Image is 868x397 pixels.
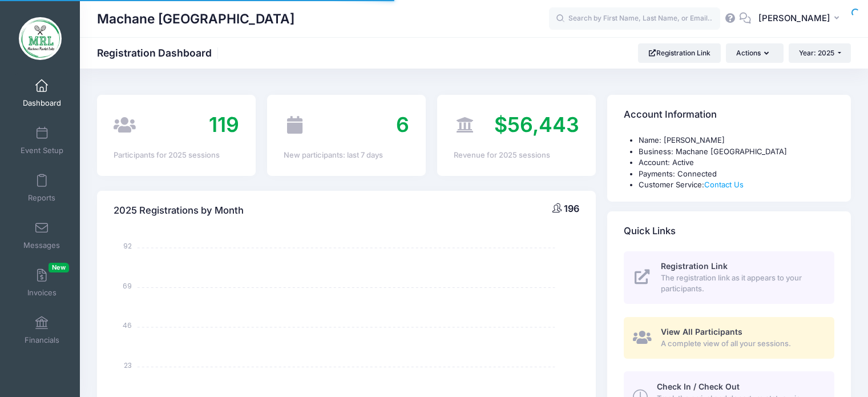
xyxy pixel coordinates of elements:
a: View All Participants A complete view of all your sessions. [624,317,834,359]
a: Dashboard [15,73,69,113]
li: Account: Active [639,157,834,169]
tspan: 23 [124,360,132,370]
li: Name: [PERSON_NAME] [639,135,834,146]
button: Year: 2025 [789,43,851,63]
span: Dashboard [23,98,61,108]
tspan: 69 [123,280,132,290]
button: Actions [726,43,783,63]
li: Customer Service: [639,179,834,191]
span: A complete view of all your sessions. [661,338,821,350]
a: InvoicesNew [15,263,69,303]
span: Registration Link [661,261,728,271]
a: Financials [15,310,69,350]
tspan: 46 [123,320,132,330]
h4: Account Information [624,99,717,131]
div: Participants for 2025 sessions [114,150,239,161]
a: Messages [15,215,69,255]
tspan: 92 [123,241,132,251]
span: Financials [25,335,59,345]
span: New [49,263,69,272]
li: Payments: Connected [639,169,834,180]
span: 6 [396,112,409,137]
input: Search by First Name, Last Name, or Email... [549,7,720,30]
span: Messages [23,240,60,250]
h4: Quick Links [624,215,676,247]
a: Reports [15,168,69,208]
span: The registration link as it appears to your participants. [661,272,821,295]
a: Registration Link The registration link as it appears to your participants. [624,251,834,304]
h1: Registration Dashboard [97,47,221,59]
button: [PERSON_NAME] [751,6,851,32]
span: View All Participants [661,327,742,336]
div: New participants: last 7 days [284,150,409,161]
span: 119 [209,112,239,137]
span: Event Setup [21,146,63,155]
img: Machane Racket Lake [19,17,62,60]
a: Event Setup [15,121,69,161]
span: Invoices [27,288,56,298]
span: Year: 2025 [799,49,834,57]
h1: Machane [GEOGRAPHIC_DATA] [97,6,294,32]
span: Reports [28,193,55,203]
span: Check In / Check Out [657,382,740,391]
a: Contact Us [704,180,744,189]
li: Business: Machane [GEOGRAPHIC_DATA] [639,146,834,158]
div: Revenue for 2025 sessions [454,150,579,161]
span: 196 [564,203,579,214]
h4: 2025 Registrations by Month [114,194,244,227]
span: $56,443 [494,112,579,137]
span: [PERSON_NAME] [758,12,830,25]
a: Registration Link [638,43,721,63]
